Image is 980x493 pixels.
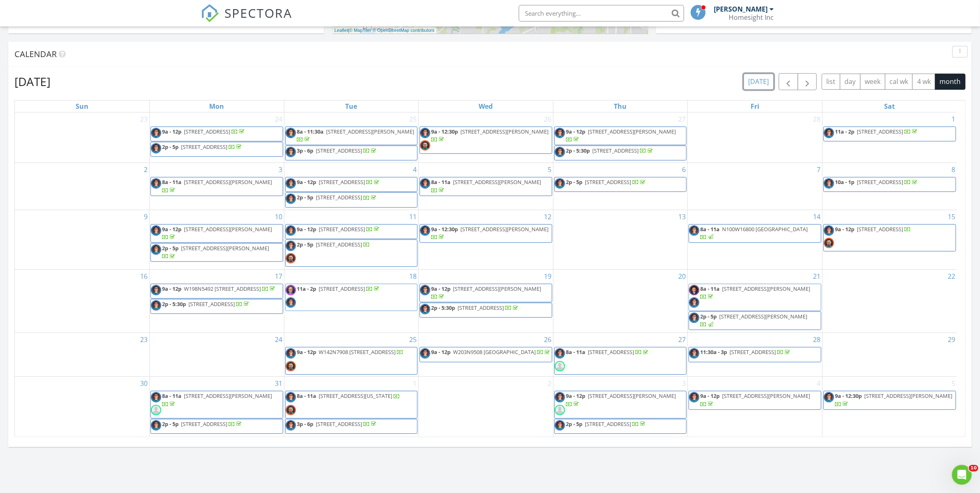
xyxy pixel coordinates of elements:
img: new_circles1.jpg [151,128,161,138]
span: [STREET_ADDRESS] [316,194,362,201]
span: 2p - 5p [297,241,313,248]
span: 11a - 2p [835,128,854,135]
span: [STREET_ADDRESS][PERSON_NAME] [722,285,810,292]
a: 11:30a - 3p [STREET_ADDRESS] [689,347,821,362]
a: Go to April 5, 2025 [950,377,957,390]
a: 11a - 2p [STREET_ADDRESS] [285,284,418,311]
a: Go to March 12, 2025 [542,210,553,223]
td: Go to March 29, 2025 [822,333,957,377]
a: Leaflet [334,28,348,33]
span: 9a - 12p [431,285,451,292]
span: [STREET_ADDRESS] [857,128,903,135]
a: 9a - 12p [STREET_ADDRESS][PERSON_NAME] [420,284,552,302]
a: Go to March 13, 2025 [677,210,687,223]
span: 9a - 12p [297,178,316,186]
span: 2p - 5:30p [431,304,455,311]
a: SPECTORA [201,11,293,29]
td: Go to April 1, 2025 [284,377,419,436]
a: Wednesday [477,101,494,112]
span: W203N9508 [GEOGRAPHIC_DATA] [453,348,536,356]
a: 11:30a - 3p [STREET_ADDRESS] [700,348,792,356]
a: Go to March 1, 2025 [950,112,957,126]
a: 8a - 11a [STREET_ADDRESS][PERSON_NAME] [689,284,821,311]
a: Go to March 27, 2025 [677,333,687,346]
span: [STREET_ADDRESS] [181,143,227,151]
span: [STREET_ADDRESS] [857,178,903,186]
button: [DATE] [744,74,774,90]
img: new_circles1.jpg [689,225,699,236]
td: Go to April 4, 2025 [688,377,823,436]
a: Saturday [882,101,897,112]
a: Go to March 16, 2025 [138,270,149,283]
a: Go to March 3, 2025 [277,163,284,176]
td: Go to March 30, 2025 [15,377,150,436]
a: 2p - 5:30p [STREET_ADDRESS] [566,147,654,154]
span: 9a - 12p [162,225,181,233]
a: 9a - 12p W142N7908 [STREET_ADDRESS] [297,348,403,356]
a: 9a - 12p [STREET_ADDRESS][PERSON_NAME] [700,392,810,407]
a: 8a - 11a N100W16800 [GEOGRAPHIC_DATA] [700,225,808,241]
a: Go to February 27, 2025 [677,112,687,126]
a: Go to February 23, 2025 [138,112,149,126]
a: Go to March 31, 2025 [273,377,284,390]
a: 9a - 12p W203N9508 [GEOGRAPHIC_DATA] [420,347,552,362]
a: © OpenStreetMap contributors [373,28,434,33]
td: Go to March 14, 2025 [688,210,823,269]
a: 9a - 12:30p [STREET_ADDRESS][PERSON_NAME] [420,127,552,154]
img: new_circles1.jpg [286,178,296,189]
input: Search everything... [519,5,684,22]
img: new_circles1.jpg [286,297,296,308]
span: 9a - 12p [431,348,451,356]
a: 8a - 11:30a [STREET_ADDRESS][PERSON_NAME] [297,128,414,143]
span: 2p - 5p [700,313,717,320]
a: 8a - 11a [STREET_ADDRESS][PERSON_NAME] [420,177,552,196]
a: 2p - 5p [STREET_ADDRESS][PERSON_NAME] [150,243,283,262]
a: 11a - 2p [STREET_ADDRESS] [835,128,919,135]
img: dustin_circle.png [689,285,699,295]
span: SPECTORA [225,4,293,22]
span: 2p - 5p [297,194,313,201]
a: 9a - 12p [STREET_ADDRESS][PERSON_NAME] [566,392,676,407]
td: Go to March 5, 2025 [419,163,553,210]
a: Go to February 25, 2025 [408,112,418,126]
a: 2p - 5p [STREET_ADDRESS][PERSON_NAME] [689,311,821,330]
span: [STREET_ADDRESS][PERSON_NAME] [326,128,414,135]
span: 8a - 11:30a [297,128,324,135]
td: Go to March 25, 2025 [284,333,419,377]
span: [STREET_ADDRESS] [458,304,504,311]
span: 9a - 12:30p [431,128,458,135]
img: new_circles1.jpg [151,225,161,236]
td: Go to February 27, 2025 [553,112,688,163]
img: The Best Home Inspection Software - Spectora [201,4,219,22]
span: 3p - 6p [297,147,313,154]
a: Go to March 7, 2025 [815,163,822,176]
img: new_circles1.jpg [151,178,161,189]
span: [STREET_ADDRESS] [588,348,634,356]
td: Go to March 1, 2025 [822,112,957,163]
span: [STREET_ADDRESS][PERSON_NAME] [184,392,272,400]
a: 2p - 5:30p [STREET_ADDRESS] [420,303,552,318]
span: 9a - 12:30p [431,225,458,233]
a: Go to March 15, 2025 [946,210,957,223]
a: 2p - 5p [STREET_ADDRESS] [285,239,418,267]
a: 2p - 5p [STREET_ADDRESS] [554,177,687,192]
td: Go to March 22, 2025 [822,269,957,333]
span: [STREET_ADDRESS][PERSON_NAME] [722,392,810,400]
a: 11a - 2p [STREET_ADDRESS] [297,285,381,292]
td: Go to March 20, 2025 [553,269,688,333]
img: screenshot_20250203_152306.png [824,238,834,248]
a: 8a - 11a [STREET_ADDRESS][US_STATE] [285,391,418,418]
td: Go to February 28, 2025 [688,112,823,163]
a: 9a - 12:30p [STREET_ADDRESS][PERSON_NAME] [431,128,548,143]
a: 9a - 12p W203N9508 [GEOGRAPHIC_DATA] [431,348,551,356]
td: Go to April 2, 2025 [419,377,553,436]
a: Go to March 9, 2025 [142,210,149,223]
img: new_circles1.jpg [286,147,296,157]
span: [STREET_ADDRESS] [316,147,362,154]
img: new_circles1.jpg [824,225,834,236]
span: [STREET_ADDRESS] [585,178,631,186]
a: Go to March 5, 2025 [546,163,553,176]
a: 2p - 5p [STREET_ADDRESS][PERSON_NAME] [162,244,269,260]
a: Go to March 4, 2025 [411,163,418,176]
a: Go to February 28, 2025 [811,112,822,126]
